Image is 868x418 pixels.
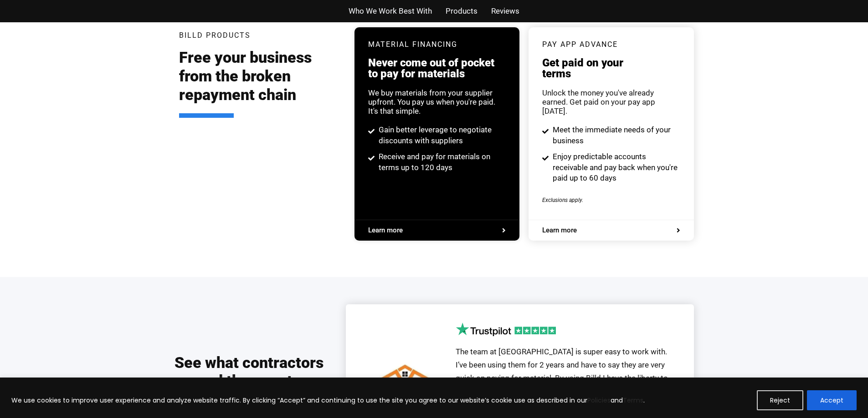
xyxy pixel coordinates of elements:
[368,227,506,234] a: Learn more
[456,347,668,409] span: The team at [GEOGRAPHIC_DATA] is super easy to work with. I’ve been using them for 2 years and ha...
[550,151,680,184] span: Enjoy predictable accounts receivable and pay back when you're paid up to 60 days
[368,88,506,116] div: We buy materials from your supplier upfront. You pay us when you're paid. It's that simple.
[11,395,645,406] p: We use cookies to improve user experience and analyze website traffic. By clicking “Accept” and c...
[491,5,519,18] a: Reviews
[179,32,251,39] h3: Billd Products
[349,5,432,18] a: Who We Work Best With
[446,5,478,18] a: Products
[179,48,341,117] h2: Free your business from the broken repayment chain
[807,390,857,410] button: Accept
[368,57,506,79] h3: Never come out of pocket to pay for materials
[757,390,803,410] button: Reject
[550,125,680,146] span: Meet the immediate needs of your business
[542,227,577,234] span: Learn more
[542,41,680,48] h3: pay app advance
[542,227,680,234] a: Learn more
[542,197,583,203] span: Exclusions apply.
[376,125,506,146] span: Gain better leverage to negotiate discounts with suppliers
[623,396,643,405] a: Terms
[587,396,611,405] a: Policies
[542,57,680,79] h3: Get paid on your terms
[376,151,506,173] span: Receive and pay for materials on terms up to 120 days
[368,41,506,48] h3: Material Financing
[368,227,403,234] span: Learn more
[542,88,680,116] div: Unlock the money you've already earned. Get paid on your pay app [DATE].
